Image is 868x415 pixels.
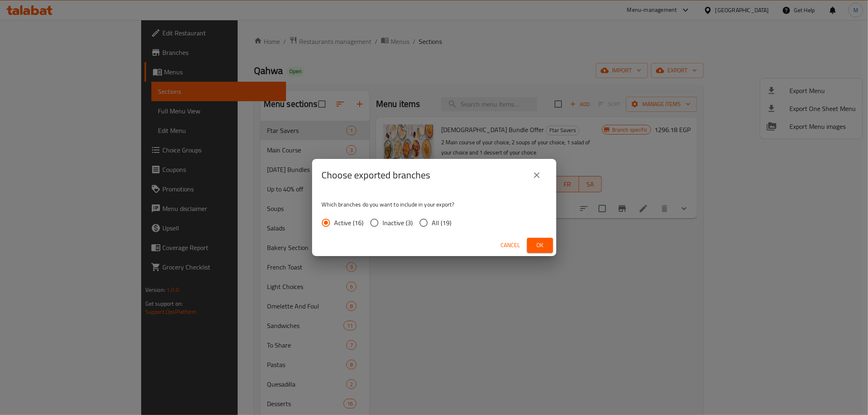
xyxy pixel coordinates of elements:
span: Inactive (3) [383,218,413,228]
span: Ok [533,240,547,250]
span: Cancel [501,240,520,250]
button: Cancel [498,238,524,253]
button: close [527,165,547,185]
span: All (19) [432,218,452,228]
h2: Choose exported branches [322,169,431,182]
p: Which branches do you want to include in your export? [322,200,547,209]
button: Ok [527,238,553,253]
span: Active (16) [335,218,364,228]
